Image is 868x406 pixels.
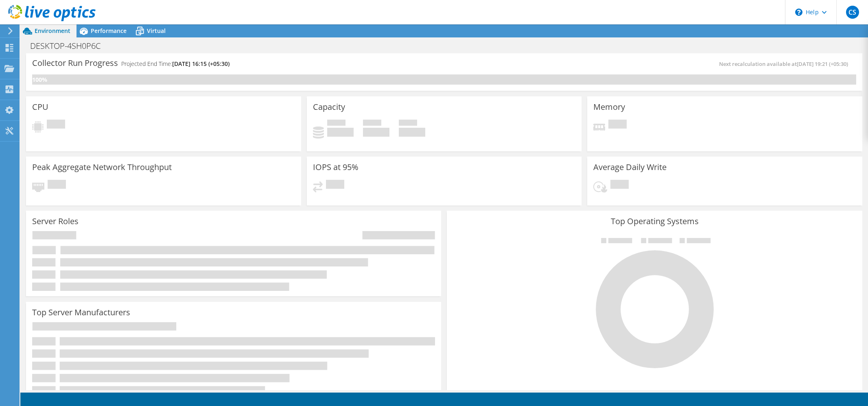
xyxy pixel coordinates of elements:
h3: Peak Aggregate Network Throughput [32,163,172,172]
h4: Projected End Time: [121,59,230,68]
h3: Top Operating Systems [453,217,856,226]
h4: 0 GiB [399,128,425,137]
span: Environment [35,27,70,35]
h3: Server Roles [32,217,79,226]
span: Next recalculation available at [719,60,852,68]
span: Total [399,120,417,128]
h3: IOPS at 95% [313,163,359,172]
h3: CPU [32,103,48,111]
h4: 0 GiB [363,128,389,137]
h1: DESKTOP-4SH0P6C [26,41,113,50]
span: Used [327,120,345,128]
span: Pending [608,120,627,131]
svg: \n [795,9,802,16]
h3: Top Server Manufacturers [32,308,130,317]
span: CS [846,6,859,19]
span: Free [363,120,381,128]
span: Pending [48,180,66,191]
span: [DATE] 19:21 (+05:30) [797,60,848,68]
h3: Capacity [313,103,345,111]
h3: Average Daily Write [593,163,667,172]
span: [DATE] 16:15 (+05:30) [172,60,230,68]
h3: Memory [593,103,625,111]
span: Pending [326,180,344,191]
span: Performance [91,27,127,35]
h4: 0 GiB [327,128,354,137]
span: Pending [47,120,65,131]
span: Virtual [147,27,166,35]
span: Pending [610,180,629,191]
